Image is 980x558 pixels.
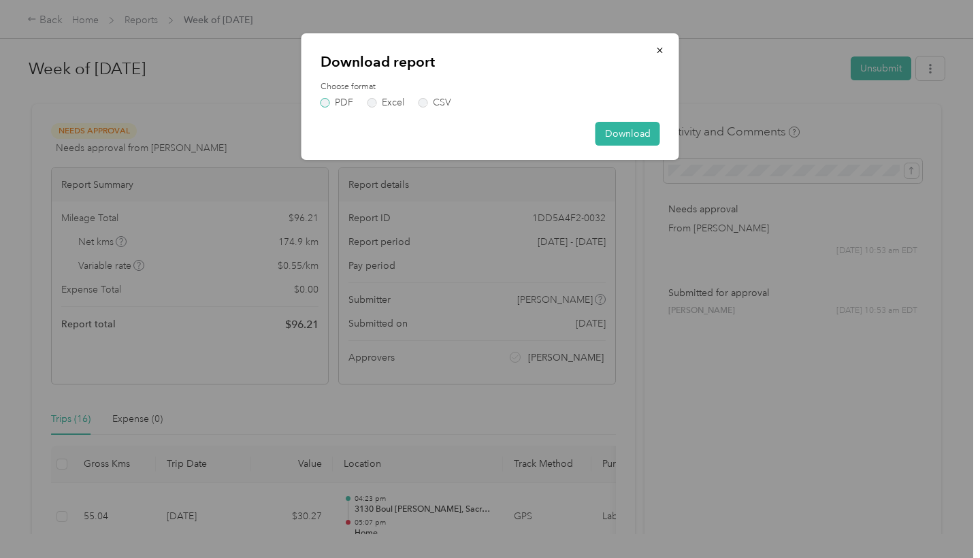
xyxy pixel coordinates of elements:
[321,81,660,93] label: Choose format
[321,52,660,71] p: Download report
[367,98,404,108] label: Excel
[419,98,451,108] label: CSV
[595,122,660,146] button: Download
[904,482,980,558] iframe: Everlance-gr Chat Button Frame
[321,98,353,108] label: PDF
